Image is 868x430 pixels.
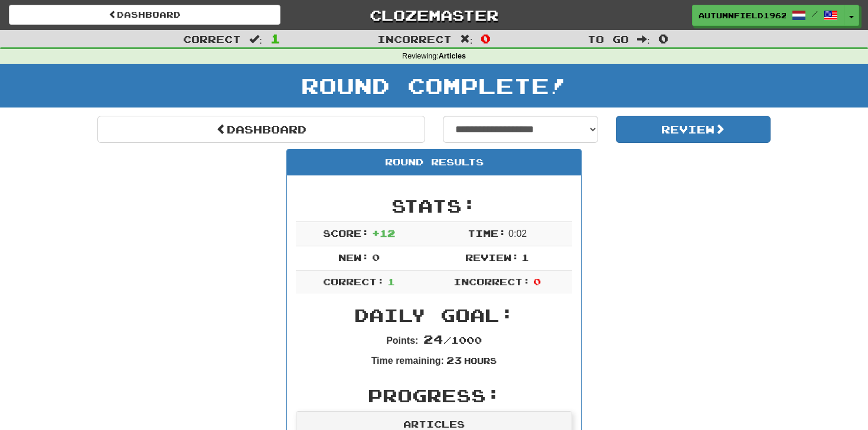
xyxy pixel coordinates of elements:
span: : [249,34,262,44]
span: / [812,9,818,18]
span: Incorrect [377,33,452,45]
span: New: [338,252,369,263]
a: AutumnField1962 / [692,5,844,26]
span: Incorrect: [453,276,530,287]
span: 1 [270,31,280,45]
h2: Stats: [296,196,572,216]
span: 23 [446,354,462,366]
span: Correct [183,33,241,45]
small: Hours [464,356,497,366]
a: Dashboard [97,116,425,143]
span: / 1000 [423,334,482,346]
span: 0 [533,276,541,287]
a: Dashboard [9,5,280,25]
span: 24 [423,332,443,346]
span: : [460,34,473,44]
strong: Points: [386,335,418,346]
span: + 12 [372,227,395,239]
div: Round Results [287,149,581,175]
span: To go [588,33,629,45]
span: Time: [468,227,506,239]
span: Score: [323,227,369,239]
span: : [637,34,650,44]
a: Clozemaster [298,5,570,25]
span: 0 [481,31,491,45]
span: AutumnField1962 [699,10,786,21]
span: 1 [521,252,529,263]
h1: Round Complete! [4,74,864,97]
h2: Daily Goal: [296,305,572,325]
span: 0 [658,31,668,45]
span: 0 : 0 2 [508,229,527,239]
span: Correct: [323,276,384,287]
span: 1 [387,276,395,287]
span: Review: [465,252,519,263]
h2: Progress: [296,386,572,405]
strong: Articles [439,52,466,60]
strong: Time remaining: [371,356,444,366]
button: Review [616,116,771,143]
span: 0 [372,252,380,263]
